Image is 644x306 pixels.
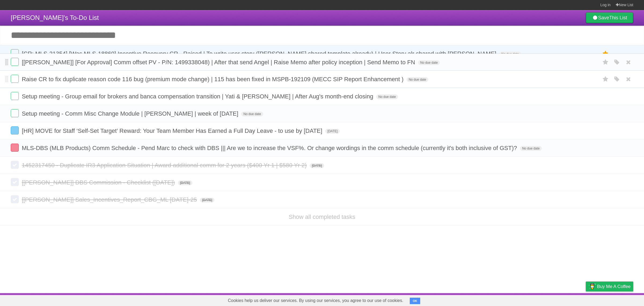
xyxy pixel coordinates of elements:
[11,75,19,83] label: Done
[22,93,375,100] span: Setup meeting - Group email for brokers and banca compensation transition | Yati & [PERSON_NAME] ...
[22,179,176,186] span: [[PERSON_NAME]] DBS Commission - Checklist ([DATE])
[11,14,99,21] span: [PERSON_NAME]'s To-Do List
[22,50,497,57] span: [CR: MLS-21354] [Was MLS-18860] Incentive Recovery CR - Raised | To write user story ([PERSON_NAM...
[11,58,19,66] label: Done
[418,60,440,65] span: No due date
[11,126,19,134] label: Done
[11,109,19,117] label: Done
[241,112,263,116] span: No due date
[11,178,19,186] label: Done
[601,58,611,67] label: Star task
[22,162,308,169] span: 1452317450 - Duplicate IR3 Application Situation | Award additional comm for 2 years ($400 Yr 1 |...
[11,92,19,100] label: Done
[597,282,631,291] span: Buy me a coffee
[586,282,633,291] a: Buy me a coffee
[289,214,355,220] a: Show all completed tasks
[520,146,542,151] span: No due date
[200,198,214,202] span: [DATE]
[310,163,324,168] span: [DATE]
[514,294,526,305] a: About
[11,144,19,152] label: Done
[586,12,633,23] a: SaveThis List
[561,294,572,305] a: Terms
[178,180,192,185] span: [DATE]
[325,129,340,134] span: [DATE]
[22,59,416,66] span: [[PERSON_NAME]] [For Approval] Comm offset PV - P/N: 1499338048) | After that send Angel | Raise ...
[11,49,19,57] label: Done
[579,294,593,305] a: Privacy
[609,15,627,20] b: This List
[376,94,398,99] span: No due date
[599,294,633,305] a: Suggest a feature
[532,294,554,305] a: Developers
[11,161,19,169] label: Done
[601,49,611,58] label: Star task
[588,282,596,291] img: Buy me a coffee
[407,77,428,82] span: No due date
[22,127,324,134] span: [HR] MOVE for Staff ‘Self-Set Target’ Reward: Your Team Member Has Earned a Full Day Leave - to u...
[499,52,521,56] span: No due date
[601,75,611,84] label: Star task
[11,195,19,203] label: Done
[22,76,405,83] span: Raise CR to fix duplicate reason code 116 bug (premium mode change) | 115 has been fixed in MSPB-...
[222,295,409,306] span: Cookies help us deliver our services. By using our services, you agree to our use of cookies.
[410,298,420,304] button: OK
[22,196,198,203] span: [[PERSON_NAME]] Sales_Incentives_Report_CBG_ML [DATE]-25
[22,110,240,117] span: Setup meeting - Comm Misc Change Module | [PERSON_NAME] | week of [DATE]
[22,145,518,151] span: MLS-DBS (MLB Products) Comm Schedule - Pend Marc to check with DBS ||| Are we to increase the VSF...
